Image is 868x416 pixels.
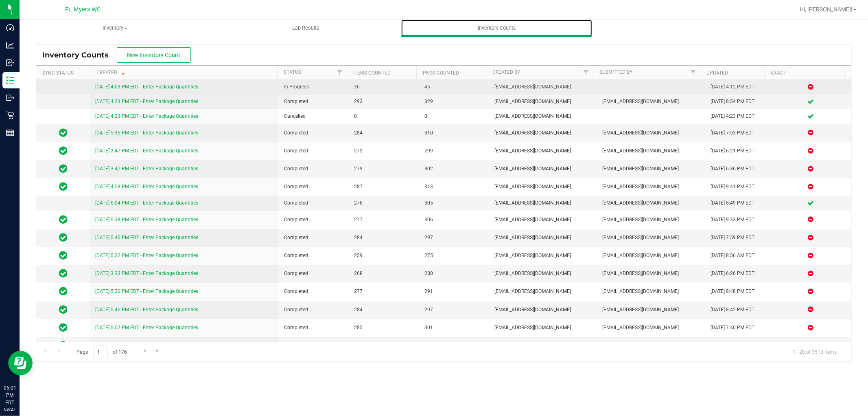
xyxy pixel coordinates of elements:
span: [EMAIL_ADDRESS][DOMAIN_NAME] [603,129,701,137]
span: [EMAIL_ADDRESS][DOMAIN_NAME] [603,216,701,224]
a: Created [96,70,127,75]
span: 275 [424,252,485,260]
a: Inventory Counts [401,20,592,37]
inline-svg: Retail [6,111,14,119]
span: [EMAIL_ADDRESS][DOMAIN_NAME] [603,234,701,242]
a: [DATE] 3:47 PM EDT - Enter Package Quantities [95,166,198,172]
span: In Sync [59,340,68,351]
a: [DATE] 5:46 PM EDT - Enter Package Quantities [95,307,198,313]
span: [EMAIL_ADDRESS][DOMAIN_NAME] [494,306,593,314]
a: [DATE] 3:33 PM EDT - Enter Package Quantities [95,271,198,276]
a: [DATE] 5:45 PM EDT - Enter Package Quantities [95,235,198,240]
span: In Sync [59,145,68,156]
span: Completed [284,199,344,207]
span: [EMAIL_ADDRESS][DOMAIN_NAME] [603,306,701,314]
span: Hi, [PERSON_NAME]! [800,6,853,13]
span: Completed [284,270,344,277]
span: 302 [424,165,485,173]
a: Items Counted [353,70,391,76]
span: [EMAIL_ADDRESS][DOMAIN_NAME] [494,83,593,91]
span: Completed [284,324,344,332]
div: [DATE] 9:33 PM EDT [711,216,765,224]
div: [DATE] 8:42 PM EDT [711,306,765,314]
a: [DATE] 4:58 PM EDT - Enter Package Quantities [95,184,198,189]
a: Filter [687,66,700,79]
button: New Inventory Count [117,47,191,63]
span: 299 [424,147,485,155]
span: [EMAIL_ADDRESS][DOMAIN_NAME] [494,147,593,155]
a: [DATE] 5:38 PM EDT - Enter Package Quantities [95,217,198,222]
inline-svg: Dashboard [6,24,14,32]
span: Completed [284,252,344,260]
span: 329 [424,98,485,106]
span: Lab Results [281,24,330,32]
a: Inventory [20,20,210,37]
span: [EMAIL_ADDRESS][DOMAIN_NAME] [603,183,701,191]
span: Cancelled [284,112,344,120]
span: 277 [354,288,414,295]
span: [EMAIL_ADDRESS][DOMAIN_NAME] [494,183,593,191]
span: Completed [284,147,344,155]
div: [DATE] 6:21 PM EDT [711,147,765,155]
a: Submitted By [599,69,632,75]
div: [DATE] 7:40 PM EDT [711,324,765,332]
div: [DATE] 6:26 PM EDT [711,270,765,277]
span: 293 [354,98,414,106]
a: [DATE] 6:04 PM EDT - Enter Package Quantities [95,200,198,206]
span: [EMAIL_ADDRESS][DOMAIN_NAME] [494,324,593,332]
div: [DATE] 7:59 PM EDT [711,234,765,242]
a: Go to the next page [139,346,151,357]
span: 36 [354,83,414,91]
span: [EMAIL_ADDRESS][DOMAIN_NAME] [603,270,701,277]
span: Ft. Myers WC [66,6,101,13]
span: [EMAIL_ADDRESS][DOMAIN_NAME] [494,199,593,207]
span: [EMAIL_ADDRESS][DOMAIN_NAME] [603,252,701,260]
div: [DATE] 8:48 PM EDT [711,288,765,295]
span: 272 [354,147,414,155]
span: In Sync [59,163,68,174]
iframe: Resource center [8,351,33,375]
inline-svg: Inbound [6,59,14,67]
span: [EMAIL_ADDRESS][DOMAIN_NAME] [494,234,593,242]
a: Pkgs Counted [423,70,459,76]
div: [DATE] 6:36 PM EDT [711,165,765,173]
span: 277 [354,216,414,224]
div: [DATE] 9:41 PM EDT [711,183,765,191]
span: [EMAIL_ADDRESS][DOMAIN_NAME] [603,324,701,332]
span: 284 [354,129,414,137]
span: 310 [424,129,485,137]
inline-svg: Analytics [6,41,14,49]
div: [DATE] 8:54 PM EDT [711,98,765,106]
div: [DATE] 7:53 PM EDT [711,129,765,137]
p: 08/27 [4,406,16,412]
span: In Sync [59,250,68,261]
span: [EMAIL_ADDRESS][DOMAIN_NAME] [603,288,701,295]
span: [EMAIL_ADDRESS][DOMAIN_NAME] [603,165,701,173]
span: 280 [424,270,485,277]
span: Completed [284,216,344,224]
a: Lab Results [210,20,401,37]
a: [DATE] 2:47 PM EDT - Enter Package Quantities [95,148,198,154]
span: [EMAIL_ADDRESS][DOMAIN_NAME] [494,165,593,173]
span: [EMAIL_ADDRESS][DOMAIN_NAME] [494,288,593,295]
a: [DATE] 4:23 PM EDT - Enter Package Quantities [95,99,198,104]
span: Completed [284,306,344,314]
span: 276 [354,199,414,207]
span: Completed [284,183,344,191]
span: Completed [284,288,344,295]
a: Go to the last page [152,346,164,357]
span: 285 [354,324,414,332]
span: Completed [284,129,344,137]
span: In Sync [59,214,68,225]
span: 287 [354,183,414,191]
span: 0 [424,112,485,120]
span: Completed [284,165,344,173]
span: 279 [354,165,414,173]
span: In Sync [59,286,68,297]
span: Inventory [20,24,210,32]
span: 305 [424,199,485,207]
a: [DATE] 5:30 PM EDT - Enter Package Quantities [95,288,198,294]
span: In Sync [59,232,68,243]
span: 297 [424,234,485,242]
span: 291 [424,288,485,295]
